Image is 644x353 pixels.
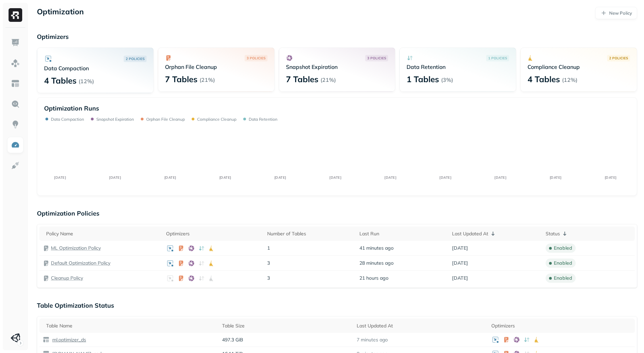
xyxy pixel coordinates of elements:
p: Optimizers [37,33,637,41]
p: New Policy [609,10,632,16]
div: Policy Name [46,231,159,237]
p: enabled [554,275,572,281]
img: Optimization [11,141,20,149]
div: Last Run [359,231,445,237]
a: New Policy [595,7,637,19]
p: 3 POLICIES [247,56,265,61]
p: 1 [267,245,353,251]
p: Snapshot Expiration [96,117,134,122]
p: 3 POLICIES [367,56,386,61]
p: 7 Tables [286,74,318,85]
img: Assets [11,59,20,68]
span: 41 minutes ago [359,245,394,251]
img: Query Explorer [11,100,20,108]
p: enabled [554,245,572,251]
img: Ryft [9,8,22,22]
img: Unity [11,333,20,343]
p: ml.optimizer_ds [51,337,86,343]
p: Data Retention [407,63,509,70]
div: Status [546,230,631,238]
p: ( 21% ) [320,76,336,83]
span: [DATE] [452,245,468,251]
p: Data Compaction [51,117,84,122]
img: Integrations [11,161,20,170]
div: Optimizers [491,323,632,329]
p: 497.3 GiB [222,337,350,343]
p: Compliance Cleanup [527,63,630,70]
p: Optimization Runs [44,104,99,112]
div: Last Updated At [357,323,484,329]
p: Optimization Policies [37,209,637,217]
p: Snapshot Expiration [286,63,388,70]
p: 7 Tables [165,74,197,85]
p: Orphan File Cleanup [165,63,268,70]
p: enabled [554,260,572,266]
p: 4 Tables [527,74,560,85]
p: ( 12% ) [79,78,94,85]
div: Last Updated At [452,230,539,238]
p: 1 POLICIES [488,56,507,61]
p: ( 3% ) [441,76,453,83]
tspan: [DATE] [384,175,396,180]
img: Dashboard [11,38,20,47]
p: 3 [267,275,353,281]
img: Insights [11,120,20,129]
tspan: [DATE] [550,175,562,180]
p: Optimization [37,7,84,19]
span: [DATE] [452,260,468,266]
p: 3 [267,260,353,266]
a: ML Optimization Policy [51,245,101,251]
div: Optimizers [166,231,260,237]
tspan: [DATE] [219,175,231,180]
tspan: [DATE] [54,175,66,180]
div: Table Name [46,323,215,329]
p: 2 POLICIES [609,56,628,61]
img: Asset Explorer [11,79,20,88]
img: table [43,336,50,343]
tspan: [DATE] [439,175,451,180]
span: 21 hours ago [359,275,388,281]
tspan: [DATE] [109,175,121,180]
p: Orphan File Cleanup [146,117,185,122]
div: Number of Tables [267,231,353,237]
div: Table Size [222,323,350,329]
p: ( 21% ) [200,76,215,83]
p: Compliance Cleanup [197,117,236,122]
p: ( 12% ) [562,76,577,83]
a: Default Optimization Policy [51,260,110,266]
p: Table Optimization Status [37,301,637,309]
tspan: [DATE] [274,175,286,180]
tspan: [DATE] [494,175,506,180]
p: 7 minutes ago [357,337,388,343]
tspan: [DATE] [329,175,341,180]
tspan: [DATE] [605,175,617,180]
p: Data Retention [249,117,277,122]
span: [DATE] [452,275,468,281]
p: 1 Tables [407,74,439,85]
p: 2 POLICIES [126,56,145,61]
a: Cleanup Policy [51,275,83,281]
tspan: [DATE] [164,175,176,180]
p: 4 Tables [44,75,77,86]
span: 28 minutes ago [359,260,394,266]
a: ml.optimizer_ds [50,337,86,343]
p: Data Compaction [44,65,147,72]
